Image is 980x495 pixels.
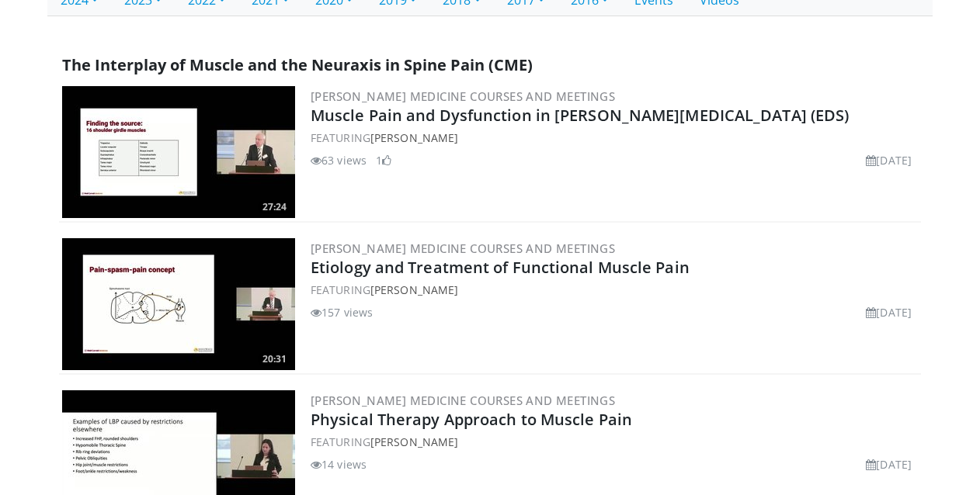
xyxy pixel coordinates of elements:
a: 27:24 [62,86,295,218]
li: 14 views [311,456,367,472]
a: [PERSON_NAME] Medicine Courses and Meetings [311,393,615,408]
a: [PERSON_NAME] Medicine Courses and Meetings [311,241,615,256]
span: 20:31 [258,352,291,366]
li: 63 views [311,152,367,168]
a: [PERSON_NAME] [370,434,458,449]
a: Etiology and Treatment of Functional Muscle Pain [311,257,690,278]
span: The Interplay of Muscle and the Neuraxis in Spine Pain (CME) [62,54,533,75]
span: 27:24 [258,200,291,214]
a: [PERSON_NAME] [370,282,458,297]
div: FEATURING [311,434,918,450]
li: [DATE] [866,456,912,472]
img: e207a2cf-d9ea-4db5-bb86-2c3bd21ecd6e.300x170_q85_crop-smart_upscale.jpg [62,86,295,218]
a: [PERSON_NAME] [370,130,458,145]
li: [DATE] [866,152,912,168]
div: FEATURING [311,130,918,146]
a: [PERSON_NAME] Medicine Courses and Meetings [311,88,615,104]
a: Muscle Pain and Dysfunction in [PERSON_NAME][MEDICAL_DATA] (EDS) [311,105,849,126]
img: 398bde21-ee7d-43e3-85ea-02f2acb85582.300x170_q85_crop-smart_upscale.jpg [62,238,295,370]
div: FEATURING [311,282,918,298]
li: [DATE] [866,304,912,320]
li: 157 views [311,304,373,320]
a: 20:31 [62,238,295,370]
a: Physical Therapy Approach to Muscle Pain [311,409,632,430]
li: 1 [376,152,391,168]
